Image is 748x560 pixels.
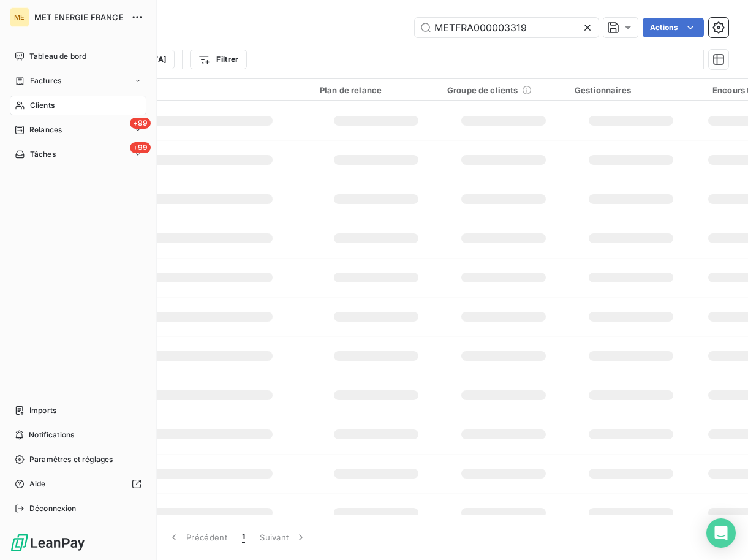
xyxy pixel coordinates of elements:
[29,503,77,514] span: Déconnexion
[10,533,86,553] img: Logo LeanPay
[575,85,687,95] div: Gestionnaires
[415,18,599,37] input: Rechercher
[30,75,61,86] span: Factures
[643,18,704,37] button: Actions
[29,51,86,62] span: Tableau de bord
[130,142,151,153] span: +99
[10,7,29,27] div: ME
[161,524,235,550] button: Précédent
[447,85,518,95] span: Groupe de clients
[252,524,314,550] button: Suivant
[30,100,55,111] span: Clients
[190,50,246,69] button: Filtrer
[29,479,46,490] span: Aide
[235,524,252,550] button: 1
[29,405,56,416] span: Imports
[242,531,245,543] span: 1
[34,12,124,22] span: MET ENERGIE FRANCE
[30,149,56,160] span: Tâches
[10,474,146,494] a: Aide
[29,124,62,135] span: Relances
[320,85,433,95] div: Plan de relance
[29,454,113,465] span: Paramètres et réglages
[706,518,736,548] div: Open Intercom Messenger
[29,429,74,441] span: Notifications
[130,118,151,129] span: +99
